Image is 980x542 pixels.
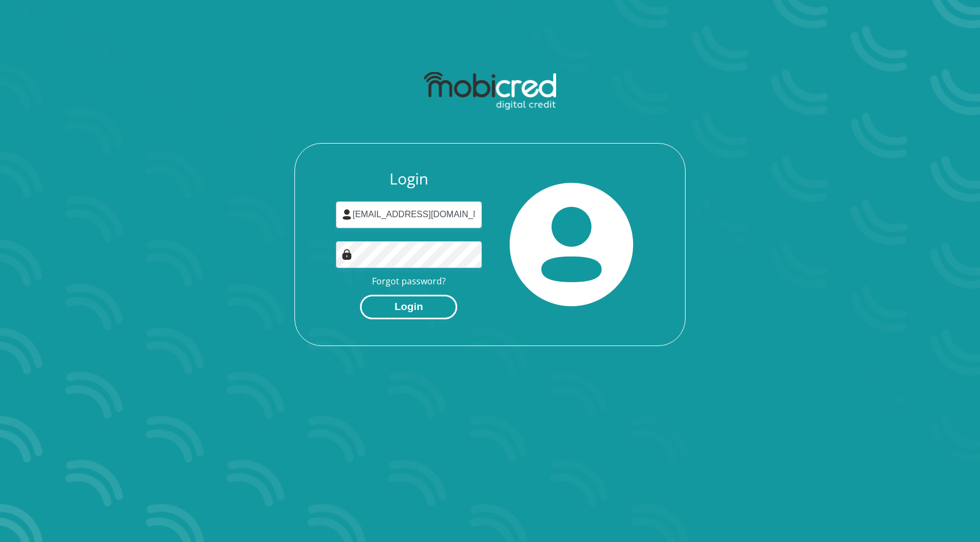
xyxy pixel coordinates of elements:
input: Username [336,201,482,228]
button: Login [360,295,457,319]
h3: Login [336,170,482,188]
img: mobicred logo [424,72,556,110]
img: Image [341,249,352,260]
img: user-icon image [341,209,352,220]
a: Forgot password? [372,275,446,287]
